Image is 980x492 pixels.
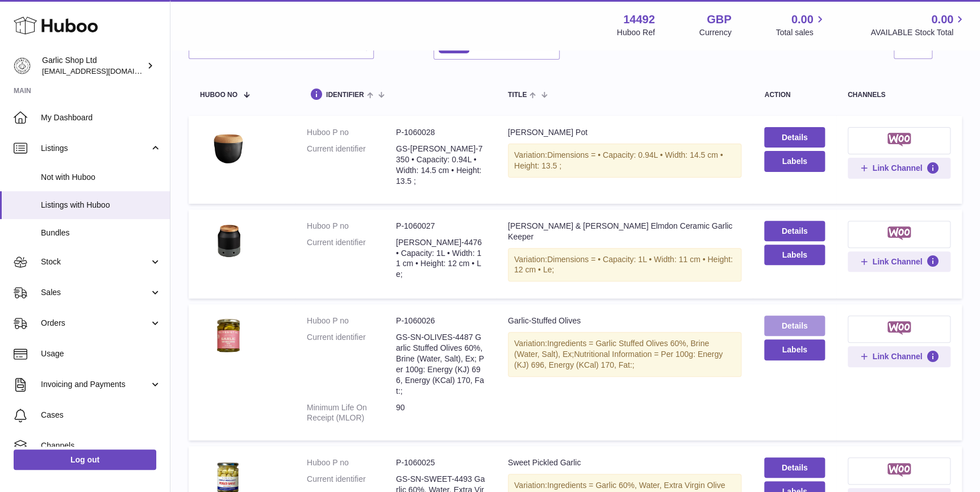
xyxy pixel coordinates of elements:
[514,255,733,275] span: Dimensions = • Capacity: 1L • Width: 11 cm • Height: 12 cm • Le;
[508,127,742,138] div: [PERSON_NAME] Pot
[764,221,824,241] a: Details
[307,316,396,326] dt: Huboo P no
[870,12,966,38] a: 0.00 AVAILABLE Stock Total
[931,12,953,27] span: 0.00
[307,402,396,424] dt: Minimum Life On Receipt (MLOR)
[508,316,742,326] div: Garlic-Stuffed Olives
[887,133,911,146] img: woocommerce-small.png
[396,402,485,424] dd: 90
[42,66,167,75] span: [EMAIL_ADDRESS][DOMAIN_NAME]
[41,379,149,390] span: Invoicing and Payments
[623,12,655,27] strong: 14492
[326,91,364,99] span: identifier
[508,248,742,282] div: Variation:
[200,127,257,167] img: Emile Henry Garlic Pot
[41,440,161,451] span: Channels
[396,144,485,187] dd: GS-[PERSON_NAME]-7350 • Capacity: 0.94L • Width: 14.5 cm • Height: 13.5 ;
[396,221,485,232] dd: P-1060027
[444,42,454,51] span: All
[14,57,31,74] img: internalAdmin-14492@internal.huboo.com
[41,256,149,267] span: Stock
[887,463,911,477] img: woocommerce-small.png
[307,332,396,396] dt: Current identifier
[508,457,742,468] div: Sweet Pickled Garlic
[764,457,824,478] a: Details
[200,221,257,261] img: Cole & Mason Elmdon Ceramic Garlic Keeper
[41,348,161,359] span: Usage
[848,158,950,178] button: Link Channel
[307,221,396,232] dt: Huboo P no
[764,91,824,99] div: action
[775,27,826,38] span: Total sales
[764,151,824,171] button: Labels
[41,112,161,123] span: My Dashboard
[307,237,396,280] dt: Current identifier
[514,339,709,359] span: Ingredients = Garlic Stuffed Olives 60%, Brine (Water, Salt), Ex;
[396,316,485,326] dd: P-1060026
[41,200,161,211] span: Listings with Huboo
[887,321,911,335] img: woocommerce-small.png
[200,91,237,99] span: Huboo no
[508,144,742,178] div: Variation:
[848,91,950,99] div: channels
[508,91,527,99] span: title
[41,410,161,420] span: Cases
[872,256,922,267] span: Link Channel
[872,163,922,173] span: Link Channel
[396,457,485,468] dd: P-1060025
[41,172,161,183] span: Not with Huboo
[848,346,950,367] button: Link Channel
[870,27,966,38] span: AVAILABLE Stock Total
[41,143,149,154] span: Listings
[41,228,161,238] span: Bundles
[699,27,732,38] div: Currency
[396,237,485,280] dd: [PERSON_NAME]-4476 • Capacity: 1L • Width: 11 cm • Height: 12 cm • Le;
[764,339,824,360] button: Labels
[872,351,922,361] span: Link Channel
[887,226,911,240] img: woocommerce-small.png
[508,332,742,377] div: Variation:
[41,287,149,298] span: Sales
[764,127,824,148] a: Details
[514,150,723,170] span: Dimensions = • Capacity: 0.94L • Width: 14.5 cm • Height: 13.5 ;
[307,144,396,187] dt: Current identifier
[307,457,396,468] dt: Huboo P no
[791,12,814,27] span: 0.00
[764,316,824,336] a: Details
[775,12,826,38] a: 0.00 Total sales
[514,350,723,369] span: Nutritional Information = Per 100g: Energy (KJ) 696, Energy (KCal) 170, Fat:;
[307,127,396,138] dt: Huboo P no
[508,221,742,242] div: [PERSON_NAME] & [PERSON_NAME] Elmdon Ceramic Garlic Keeper
[200,316,257,356] img: Garlic-Stuffed Olives
[617,27,655,38] div: Huboo Ref
[764,245,824,265] button: Labels
[14,449,156,470] a: Log out
[707,12,731,27] strong: GBP
[396,332,485,396] dd: GS-SN-OLIVES-4487 Garlic Stuffed Olives 60%, Brine (Water, Salt), Ex; Per 100g: Energy (KJ) 696, ...
[41,318,149,329] span: Orders
[42,55,144,77] div: Garlic Shop Ltd
[848,251,950,272] button: Link Channel
[396,127,485,138] dd: P-1060028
